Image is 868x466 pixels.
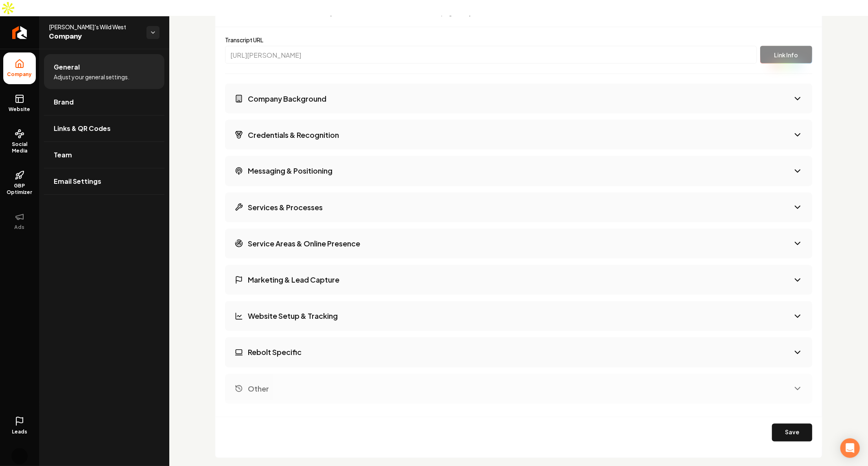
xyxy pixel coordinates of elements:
[12,429,27,435] span: Leads
[248,130,339,140] h3: Credentials & Recognition
[248,384,269,394] h3: Other
[54,150,72,160] span: Team
[44,142,164,168] a: Team
[225,338,812,367] button: Rebolt Specific
[44,89,164,115] a: Brand
[248,275,339,285] h3: Marketing & Lead Capture
[12,26,27,39] img: Rebolt Logo
[4,71,35,78] span: Company
[225,301,812,331] button: Website Setup & Tracking
[248,239,360,249] h3: Service Areas & Online Presence
[248,347,302,357] h3: Rebolt Specific
[225,374,812,404] button: Other
[54,73,129,81] span: Adjust your general settings.
[44,115,164,142] a: Links & QR Codes
[49,31,140,42] span: Company
[248,166,332,176] h3: Messaging & Positioning
[54,176,101,186] span: Email Settings
[54,62,80,72] span: General
[49,23,140,31] span: [PERSON_NAME]'s Wild West
[772,424,812,442] button: Save
[3,410,36,442] a: Leads
[54,124,111,133] span: Links & QR Codes
[54,97,74,107] span: Brand
[225,84,812,113] button: Company Background
[44,168,164,194] a: Email Settings
[248,203,323,213] h3: Services & Processes
[11,224,28,231] span: Ads
[248,311,338,321] h3: Website Setup & Tracking
[11,445,28,464] button: Open user button
[6,106,34,113] span: Website
[11,448,28,464] img: Sagar Soni
[225,193,812,222] button: Services & Processes
[225,37,757,43] label: Transcript URL
[3,141,36,154] span: Social Media
[3,164,36,202] a: GBP Optimizer
[225,156,812,186] button: Messaging & Positioning
[225,265,812,295] button: Marketing & Lead Capture
[840,438,860,458] div: Open Intercom Messenger
[3,183,36,196] span: GBP Optimizer
[3,205,36,237] button: Ads
[225,46,757,64] input: Enter transcript URL...
[3,122,36,161] a: Social Media
[225,229,812,259] button: Service Areas & Online Presence
[3,87,36,119] a: Website
[248,94,326,104] h3: Company Background
[225,120,812,150] button: Credentials & Recognition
